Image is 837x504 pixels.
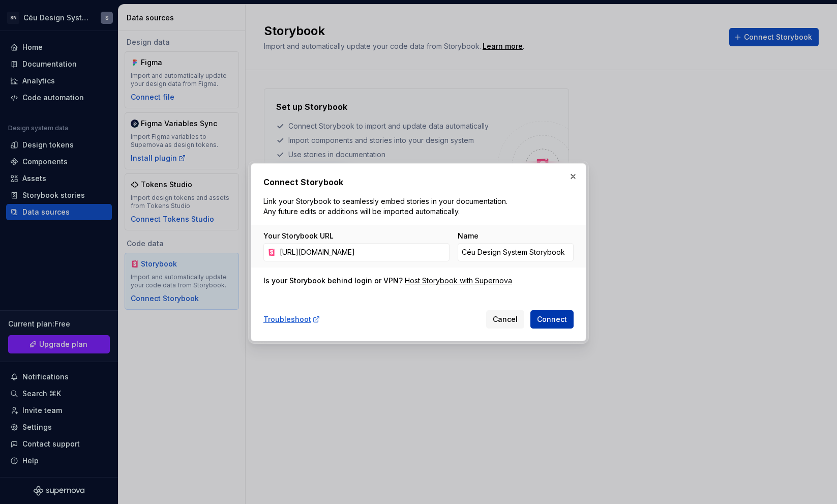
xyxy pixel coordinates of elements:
div: Is your Storybook behind login or VPN? [263,276,403,286]
h2: Connect Storybook [263,176,574,188]
label: Name [458,231,479,241]
label: Your Storybook URL [263,231,334,241]
input: Custom Storybook Name [458,243,574,261]
input: https://your-storybook-domain.com/... [276,243,450,261]
button: Cancel [486,310,524,329]
span: Cancel [493,314,518,324]
a: Host Storybook with Supernova [405,276,512,286]
p: Link your Storybook to seamlessly embed stories in your documentation. Any future edits or additi... [263,196,512,217]
button: Connect [530,310,574,329]
a: Troubleshoot [263,314,320,324]
span: Connect [537,314,567,324]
